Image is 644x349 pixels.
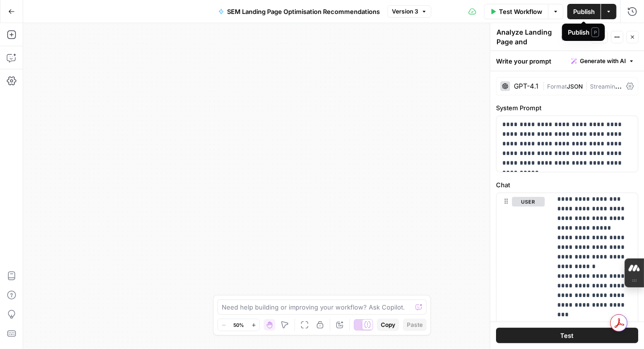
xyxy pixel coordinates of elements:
span: Generate with AI [580,57,626,65]
span: SEM Landing Page Optimisation Recommendations [227,7,380,16]
button: SEM Landing Page Optimisation Recommendations [213,4,386,19]
label: System Prompt [496,103,638,113]
span: ( step_3 ) [561,32,588,42]
span: Test Workflow [499,7,542,16]
label: Chat [496,180,638,190]
button: Copy [377,319,399,331]
button: user [512,197,545,207]
button: Generate with AI [567,55,638,67]
div: GPT-4.1 [514,83,538,90]
button: Test [496,328,638,343]
span: JSON [567,83,583,90]
span: Streaming [590,81,622,90]
span: Version 3 [392,7,418,16]
div: Write your prompt [490,51,644,71]
span: 50% [233,321,244,329]
span: Format [547,83,567,90]
span: | [583,81,590,90]
button: Test Workflow [484,4,548,19]
button: Paste [403,319,427,331]
span: Paste [407,321,423,329]
div: Publish [568,27,599,37]
span: Test [561,331,574,340]
button: Publish [567,4,601,19]
button: Version 3 [388,5,431,18]
span: | [542,81,547,90]
span: Publish [573,7,595,16]
span: Copy [381,321,395,329]
button: Test [590,31,608,43]
textarea: Analyze Landing Page and Generate Recommendations [496,27,559,66]
span: P [591,27,599,37]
